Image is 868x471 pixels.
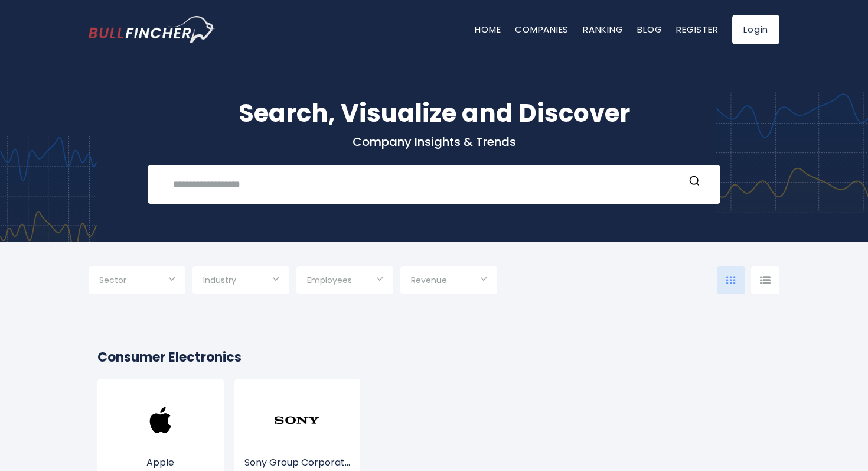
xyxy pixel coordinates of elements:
a: Blog [637,23,662,35]
p: Sony Group Corporation [243,456,352,470]
button: Search [687,175,702,190]
span: Revenue [411,275,447,285]
a: Login [732,15,779,44]
img: icon-comp-list-view.svg [760,276,771,284]
a: Sony Group Corporat... [243,418,352,470]
a: Companies [515,23,569,35]
a: Apple [106,418,215,470]
span: Industry [203,275,236,285]
input: Selection [411,271,487,292]
h1: Search, Visualize and Discover [89,95,779,132]
p: Apple [106,456,215,470]
img: icon-comp-grid.svg [726,276,736,284]
a: Ranking [583,23,623,35]
span: Sector [99,275,126,285]
a: Go to homepage [89,16,216,43]
img: AAPL.png [137,397,184,444]
span: Employees [307,275,352,285]
input: Selection [307,271,383,292]
a: Register [676,23,718,35]
input: Selection [99,271,175,292]
input: Selection [203,271,279,292]
a: Home [475,23,501,35]
p: Company Insights & Trends [89,134,779,150]
h2: Consumer Electronics [97,347,771,367]
img: SONY.png [273,397,321,444]
img: bullfincher logo [89,16,216,43]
